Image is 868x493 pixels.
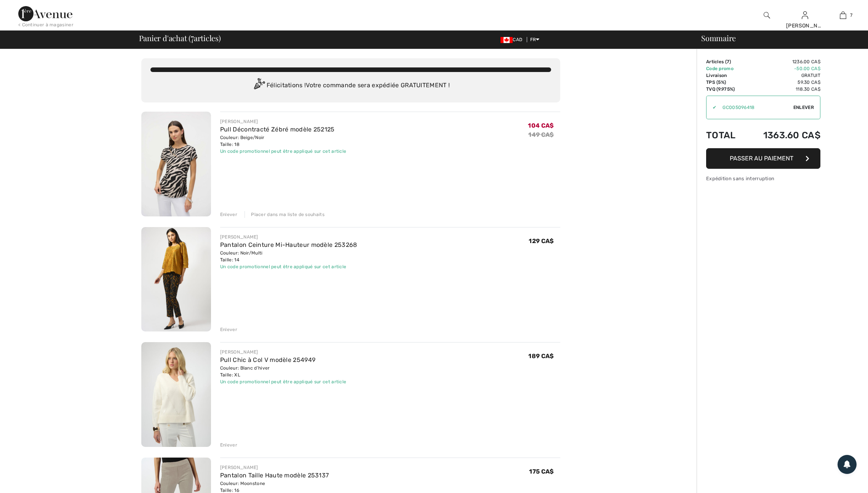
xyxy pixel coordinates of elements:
span: 104 CA$ [528,122,554,129]
div: [PERSON_NAME] [220,349,347,355]
span: CAD [500,37,525,42]
img: Pull Chic à Col V modèle 254949 [141,342,211,447]
span: 7 [727,59,729,64]
td: Gratuit [745,72,820,79]
img: Canadian Dollar [500,37,513,43]
a: Pull Décontracté Zébré modèle 252125 [220,126,335,133]
input: Code promo [716,96,793,119]
span: Panier d'achat ( articles) [139,34,221,42]
div: Sommaire [692,34,863,42]
td: Articles ( ) [706,58,745,65]
div: Un code promotionnel peut être appliqué sur cet article [220,378,347,385]
div: [PERSON_NAME] [220,234,357,240]
img: Mes infos [802,11,808,20]
span: 189 CA$ [528,352,554,360]
span: Enlever [793,104,814,111]
img: Mon panier [840,11,846,20]
span: FR [530,37,540,42]
div: Couleur: Noir/Multi Taille: 14 [220,250,357,263]
img: Congratulation2.svg [251,78,267,93]
span: Passer au paiement [730,155,793,162]
div: Couleur: Blanc d'hiver Taille: XL [220,365,347,378]
div: Enlever [220,442,237,448]
img: Pantalon Ceinture Mi-Hauteur modèle 253268 [141,227,211,332]
div: [PERSON_NAME] [220,464,347,471]
a: Pull Chic à Col V modèle 254949 [220,356,315,363]
td: 59.30 CA$ [745,79,820,86]
div: [PERSON_NAME] [220,118,347,125]
span: 7 [191,32,194,42]
td: Livraison [706,72,745,79]
span: 7 [850,12,852,19]
td: 1363.60 CA$ [745,122,820,148]
div: Couleur: Beige/Noir Taille: 18 [220,134,347,148]
img: 1ère Avenue [18,6,72,21]
div: Félicitations ! Votre commande sera expédiée GRATUITEMENT ! [150,78,551,93]
img: Pull Décontracté Zébré modèle 252125 [141,112,211,216]
div: < Continuer à magasiner [18,21,74,28]
span: 175 CA$ [529,468,554,475]
td: -50.00 CA$ [745,65,820,72]
td: 118.30 CA$ [745,86,820,93]
td: TVQ (9.975%) [706,86,745,93]
button: Passer au paiement [706,148,820,169]
div: Placer dans ma liste de souhaits [245,211,325,218]
div: Expédition sans interruption [706,175,820,182]
td: Code promo [706,65,745,72]
div: Un code promotionnel peut être appliqué sur cet article [220,263,357,270]
span: 129 CA$ [529,237,554,245]
td: TPS (5%) [706,79,745,86]
s: 149 CA$ [528,131,554,138]
a: Pantalon Taille Haute modèle 253137 [220,472,329,479]
div: Un code promotionnel peut être appliqué sur cet article [220,148,347,155]
img: recherche [764,11,770,20]
a: Se connecter [802,11,808,19]
a: 7 [824,11,862,20]
div: [PERSON_NAME] [786,22,823,30]
div: ✔ [707,104,716,111]
div: Enlever [220,326,237,333]
td: Total [706,122,745,148]
div: Enlever [220,211,237,218]
a: Pantalon Ceinture Mi-Hauteur modèle 253268 [220,241,357,248]
td: 1236.00 CA$ [745,58,820,65]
